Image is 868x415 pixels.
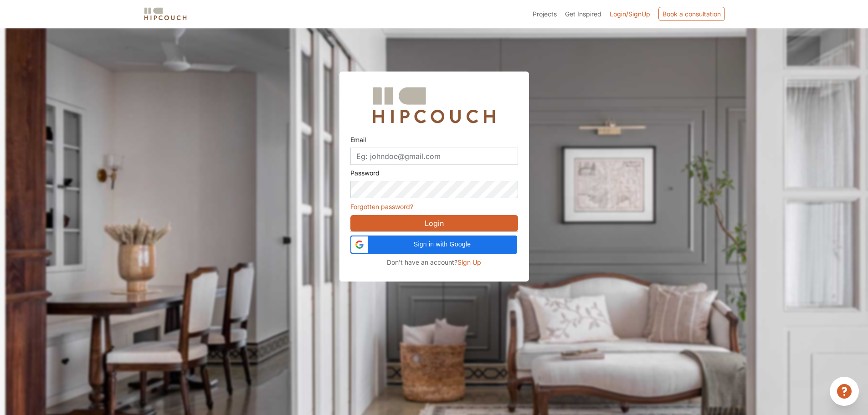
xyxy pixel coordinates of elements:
[373,240,512,249] span: Sign in with Google
[387,258,457,266] span: Don't have an account?
[143,4,188,24] span: logo-horizontal.svg
[350,148,518,165] input: Eg: johndoe@gmail.com
[457,258,481,266] span: Sign Up
[658,7,725,21] div: Book a consultation
[565,10,601,18] span: Get Inspired
[350,215,518,231] button: Login
[350,203,413,210] a: Forgotten password?
[533,10,557,18] span: Projects
[368,82,499,128] img: Hipcouch Logo
[350,236,517,254] div: Sign in with Google
[143,6,188,22] img: logo-horizontal.svg
[350,132,366,148] label: Email
[350,165,380,181] label: Password
[610,10,650,18] span: Login/SignUp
